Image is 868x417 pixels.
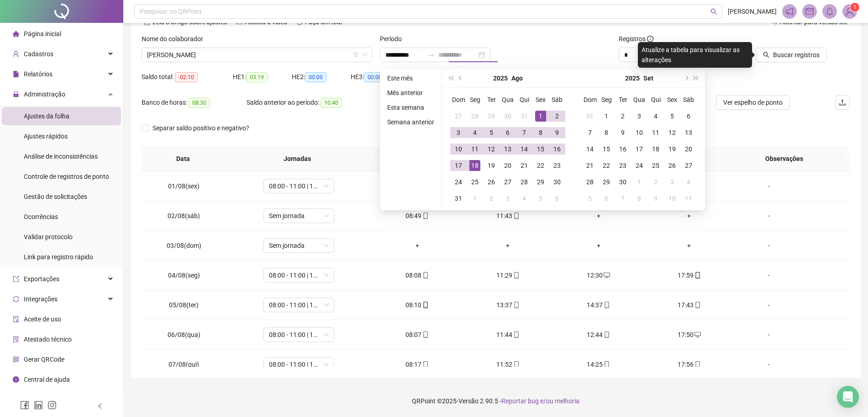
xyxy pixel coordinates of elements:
div: 8 [634,193,645,204]
div: 23 [617,160,628,171]
span: 00:00 [305,72,326,82]
div: 21 [584,160,595,171]
td: 2025-08-09 [549,124,565,141]
th: Ter [615,91,631,108]
div: 14 [584,144,595,155]
span: 08:00 - 11:00 | 12:12 - 18:00 [269,179,329,193]
td: 2025-09-17 [631,141,647,157]
div: 7 [584,127,595,138]
span: filter [353,52,358,58]
td: 2025-08-30 [549,174,565,190]
div: 19 [667,144,678,155]
span: 01/08(sex) [168,182,200,190]
label: Período [380,34,408,44]
div: 24 [453,176,464,187]
div: 18 [650,144,661,155]
div: Saldo anterior ao período: [247,97,379,108]
td: 2025-10-02 [647,174,664,190]
td: 2025-09-24 [631,157,647,174]
button: super-next-year [691,69,701,87]
div: 20 [683,144,694,155]
span: mobile [421,213,429,219]
td: 2025-08-18 [467,157,483,174]
div: 11:29 [470,270,546,280]
span: Reportar bug e/ou melhoria [501,397,579,405]
td: 2025-09-19 [664,141,680,157]
button: prev-year [456,69,466,87]
span: audit [13,316,19,322]
td: 2025-08-24 [450,174,467,190]
div: 12 [486,144,497,155]
div: - [742,270,796,280]
div: 9 [617,127,628,138]
td: 2025-08-07 [516,124,532,141]
span: to [427,51,435,59]
div: 2 [650,176,661,187]
th: Dom [450,91,467,108]
div: 30 [552,176,563,187]
div: 8 [535,127,546,138]
span: solution [13,336,19,342]
td: 2025-07-31 [516,108,532,124]
div: 25 [469,176,480,187]
div: 5 [486,127,497,138]
div: 3 [502,193,513,204]
span: notification [785,7,794,16]
span: search [710,8,717,15]
div: 16 [552,144,563,155]
button: super-prev-year [446,69,456,87]
label: Nome do colaborador [142,34,209,44]
div: 17 [634,144,645,155]
div: 3 [634,111,645,122]
td: 2025-09-10 [631,124,647,141]
td: 2025-09-05 [532,190,549,207]
td: 2025-08-03 [450,124,467,141]
div: 11 [683,193,694,204]
span: search [763,52,769,58]
span: Controle de registros de ponto [24,173,109,180]
span: Buscar registros [773,50,820,60]
span: Observações [735,154,834,164]
div: 11 [469,144,480,155]
td: 2025-08-21 [516,157,532,174]
td: 2025-09-06 [549,190,565,207]
td: 2025-09-20 [680,141,697,157]
div: 27 [453,111,464,122]
td: 2025-08-11 [467,141,483,157]
td: 2025-10-09 [647,190,664,207]
td: 2025-09-25 [647,157,664,174]
div: 13 [502,144,513,155]
div: 26 [667,160,678,171]
span: 08:00 - 11:00 | 12:12 - 18:00 [269,358,329,371]
div: + [651,211,727,221]
span: HELLEN CHRISTINA GONÇALVES PEREIRA OLIVEIRA [147,48,367,62]
div: 2 [617,111,628,122]
th: Jornadas [225,146,369,171]
td: 2025-10-07 [615,190,631,207]
th: Qua [500,91,516,108]
div: 8 [601,127,612,138]
td: 2025-08-10 [450,141,467,157]
span: Relatórios [24,70,53,78]
span: 02/08(sáb) [168,212,200,219]
td: 2025-09-03 [631,108,647,124]
span: Validar protocolo [24,233,73,241]
button: year panel [625,69,640,87]
button: next-year [681,69,691,87]
div: 20 [502,160,513,171]
div: 1 [601,111,612,122]
span: Central de ajuda [24,376,70,383]
div: 9 [650,193,661,204]
div: + [561,211,637,221]
td: 2025-08-16 [549,141,565,157]
div: 23 [552,160,563,171]
div: 3 [667,176,678,187]
td: 2025-10-01 [631,174,647,190]
span: 08:30 [189,98,210,108]
span: down [362,52,368,58]
div: 17 [453,160,464,171]
td: 2025-08-02 [549,108,565,124]
span: 10:40 [321,98,342,108]
td: 2025-09-06 [680,108,697,124]
span: Sem jornada [269,239,329,252]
